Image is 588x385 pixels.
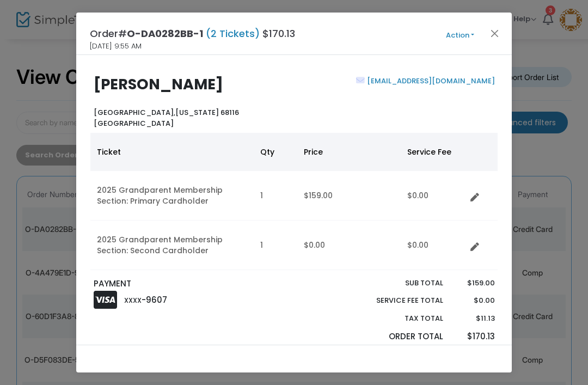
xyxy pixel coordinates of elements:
[297,171,401,221] td: $159.00
[454,313,494,324] p: $11.13
[94,278,289,290] p: PAYMENT
[127,27,203,40] span: O-DA0282BB-1
[254,221,297,270] td: 1
[297,133,401,171] th: Price
[454,331,494,343] p: $170.13
[90,171,254,221] td: 2025 Grandparent Membership Section: Primary Cardholder
[351,295,443,306] p: Service Fee Total
[488,26,502,40] button: Close
[94,74,223,94] b: [PERSON_NAME]
[90,221,254,270] td: 2025 Grandparent Membership Section: Second Cardholder
[401,133,466,171] th: Service Fee
[90,26,295,41] h4: Order# $170.13
[142,294,167,305] span: -9607
[454,295,494,306] p: $0.00
[90,133,498,270] div: Data table
[351,331,443,343] p: Order Total
[90,41,142,52] span: [DATE] 9:55 AM
[454,278,494,289] p: $159.00
[254,133,297,171] th: Qty
[365,76,495,86] a: [EMAIL_ADDRESS][DOMAIN_NAME]
[94,107,175,118] span: [GEOGRAPHIC_DATA],
[94,107,239,129] b: [US_STATE] 68116 [GEOGRAPHIC_DATA]
[90,133,254,171] th: Ticket
[351,313,443,324] p: Tax Total
[297,221,401,270] td: $0.00
[254,171,297,221] td: 1
[401,221,466,270] td: $0.00
[203,27,262,40] span: (2 Tickets)
[427,29,493,41] button: Action
[124,296,142,305] span: XXXX
[401,171,466,221] td: $0.00
[351,278,443,289] p: Sub total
